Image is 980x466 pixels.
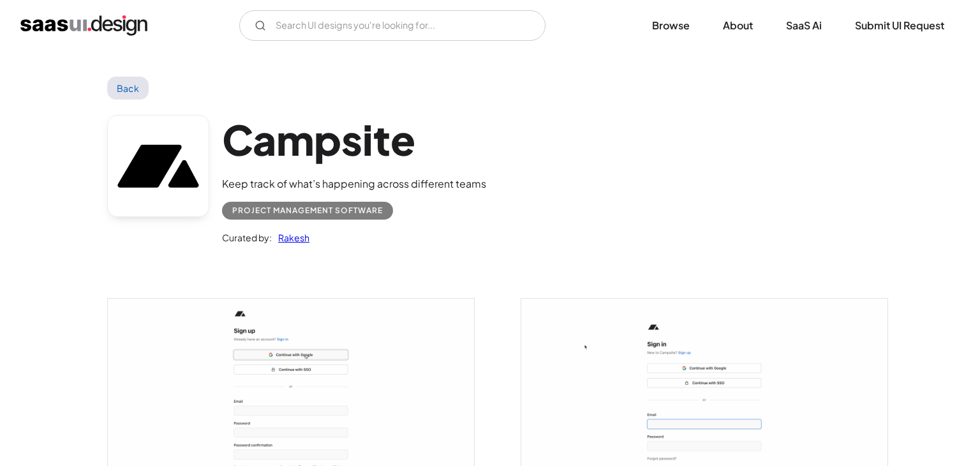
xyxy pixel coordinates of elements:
[222,115,486,164] h1: Campsite
[272,230,309,245] a: Rakesh
[239,10,546,41] input: Search UI designs you're looking for...
[840,11,960,40] a: Submit UI Request
[222,176,486,192] div: Keep track of what’s happening across different teams
[771,11,837,40] a: SaaS Ai
[222,230,272,245] div: Curated by:
[232,203,383,218] div: Project Management Software
[637,11,705,40] a: Browse
[107,77,149,100] a: Back
[708,11,768,40] a: About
